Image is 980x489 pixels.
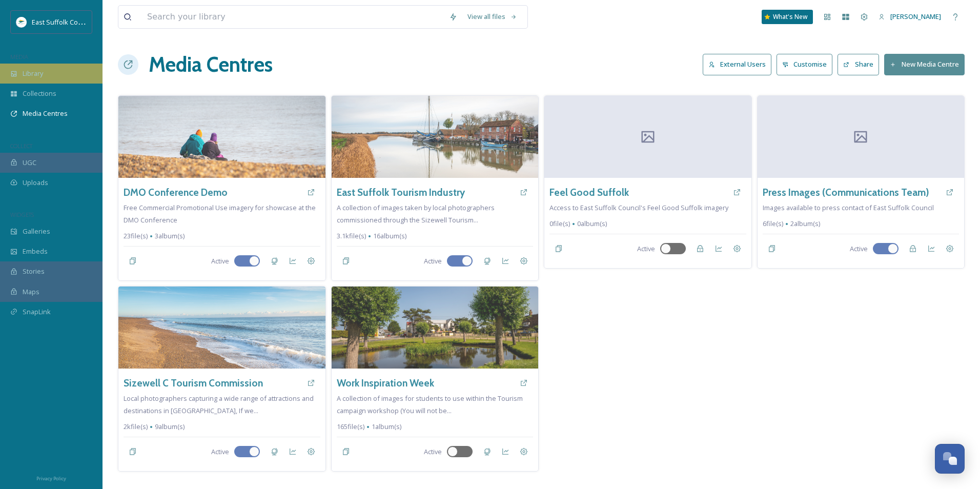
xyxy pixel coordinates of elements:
span: SnapLink [23,307,51,317]
span: Free Commercial Promotional Use imagery for showcase at the DMO Conference [124,203,316,225]
span: Active [850,244,868,254]
span: Maps [23,287,39,297]
span: 165 file(s) [337,422,364,432]
span: Active [424,256,442,266]
h1: Media Centres [149,49,273,80]
button: New Media Centre [884,54,965,75]
span: Library [23,69,43,78]
button: Customise [777,54,833,75]
a: DMO Conference Demo [124,185,228,200]
a: Work Inspiration Week [337,376,434,391]
span: Media Centres [23,109,68,118]
span: COLLECT [10,142,32,150]
span: 3 album(s) [155,231,185,241]
a: Sizewell C Tourism Commission [124,376,263,391]
span: Local photographers capturing a wide range of attractions and destinations in [GEOGRAPHIC_DATA], ... [124,394,314,415]
img: ESC%20Logo.png [16,17,27,27]
span: 2 album(s) [790,219,820,229]
span: 0 album(s) [577,219,607,229]
span: Collections [23,89,56,98]
a: View all files [462,7,522,27]
span: 2k file(s) [124,422,148,432]
span: 16 album(s) [373,231,406,241]
span: MEDIA [10,53,28,60]
a: External Users [703,54,777,75]
a: What's New [762,10,813,24]
span: Galleries [23,227,50,236]
img: DSC_8619.jpg [118,96,325,178]
a: Feel Good Suffolk [549,185,629,200]
button: External Users [703,54,771,75]
input: Search your library [142,6,444,28]
span: Stories [23,267,45,276]
span: 1 album(s) [372,422,401,432]
span: Privacy Policy [36,475,66,482]
span: 0 file(s) [549,219,570,229]
span: UGC [23,158,36,168]
span: 3.1k file(s) [337,231,366,241]
img: DSC_8515.jpg [118,287,325,369]
span: [PERSON_NAME] [890,12,941,21]
span: Active [424,447,442,457]
span: A collection of images taken by local photographers commissioned through the Sizewell Tourism... [337,203,495,225]
span: Uploads [23,178,48,188]
span: Access to East Suffolk Council's Feel Good Suffolk imagery [549,203,728,212]
a: Press Images (Communications Team) [763,185,929,200]
span: Embeds [23,247,48,256]
img: mary%40ettphotography.co.uk-Leiston-Thorpeness-144.jpg [332,287,539,369]
span: 23 file(s) [124,231,148,241]
span: A collection of images for students to use within the Tourism campaign workshop (You will not be... [337,394,523,415]
span: 6 file(s) [763,219,783,229]
span: Active [211,256,229,266]
span: Active [211,447,229,457]
button: Open Chat [935,444,965,474]
span: East Suffolk Council [32,17,92,27]
span: WIDGETS [10,211,34,218]
span: 9 album(s) [155,422,185,432]
img: DSC_8723.jpg [332,96,539,178]
button: Share [838,54,879,75]
a: East Suffolk Tourism Industry [337,185,465,200]
span: Active [637,244,655,254]
a: [PERSON_NAME] [873,7,946,27]
a: Customise [777,54,838,75]
a: Privacy Policy [36,472,66,484]
span: Images available to press contact of East Suffolk Council [763,203,934,212]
